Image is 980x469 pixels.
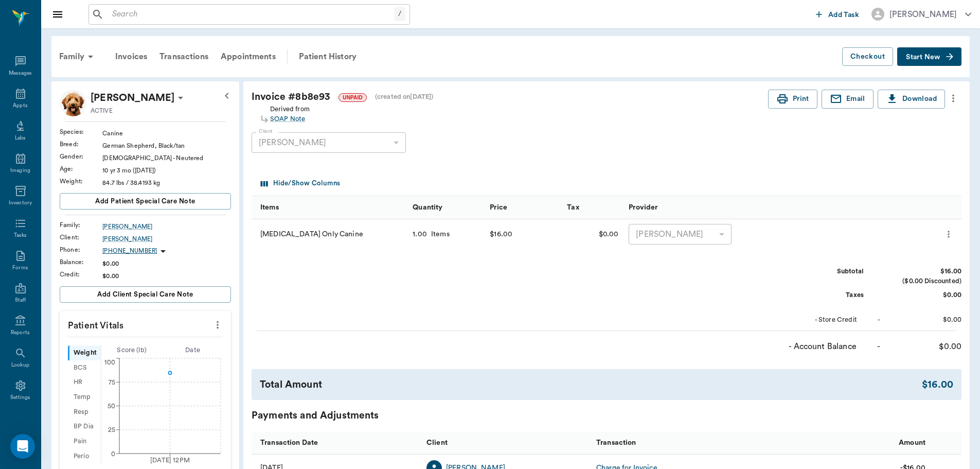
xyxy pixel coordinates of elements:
div: $0.00 [102,259,231,268]
div: Labs [15,134,26,142]
div: Tasks [14,232,27,239]
div: Inventory [9,199,32,207]
tspan: 50 [108,403,115,409]
div: $0.00 [562,219,623,250]
div: Messages [9,70,32,77]
div: Austin Obregon [91,90,174,106]
tspan: 0 [111,450,115,457]
button: Select columns [258,176,343,192]
button: Download [878,90,945,109]
div: [PERSON_NAME] [102,234,231,244]
div: Transaction Date [260,428,318,457]
div: Family : [60,220,102,230]
button: Add Task [812,5,863,24]
div: (created on [DATE] ) [375,92,434,102]
div: [PERSON_NAME] [629,224,732,245]
div: / [394,7,405,21]
div: $16.00 [884,267,961,276]
a: Transactions [153,44,215,69]
div: Provider [623,196,779,219]
div: Transaction Date [252,431,421,455]
a: [PERSON_NAME] [102,222,231,231]
div: Taxes [787,290,864,300]
div: [PERSON_NAME] [252,132,406,153]
div: $0.00 [884,315,961,325]
p: [PERSON_NAME] [91,90,174,106]
button: Checkout [842,47,893,66]
tspan: 100 [104,359,115,365]
div: Quantity [407,196,485,219]
div: Family [53,44,103,69]
a: Invoices [109,44,153,69]
div: - [878,315,880,325]
div: Perio [68,449,101,464]
button: more [941,225,956,243]
a: Patient History [293,44,363,69]
tspan: 75 [109,379,115,385]
div: Client [426,428,448,457]
div: Lookup [11,361,29,369]
button: Add client Special Care Note [60,286,231,303]
div: Items [427,229,450,239]
label: Client [259,128,273,135]
div: Pain [68,434,101,449]
div: $0.00 [102,271,231,281]
span: UNPAID [339,94,366,101]
p: Patient Vitals [60,311,231,337]
div: Amount [899,428,925,457]
div: 1.00 [413,229,427,239]
div: - Account Balance [779,340,857,353]
div: Price [485,196,562,219]
div: Resp [68,405,101,420]
input: Search [108,7,394,22]
div: Client : [60,233,102,242]
div: [MEDICAL_DATA] Only Canine [252,219,407,250]
div: Appts [13,102,27,110]
div: Tax [562,196,623,219]
div: BP Dia [68,420,101,435]
div: Client [421,431,591,455]
div: [DEMOGRAPHIC_DATA] - Neutered [102,153,231,163]
div: Canine [102,129,231,138]
div: Weight [68,345,101,360]
div: Settings [10,394,31,402]
div: $0.00 [884,290,961,300]
button: Start New [897,47,961,66]
a: Appointments [215,44,282,69]
div: Provider [629,193,657,222]
a: SOAP Note [270,114,310,124]
div: Quantity [413,193,442,222]
div: Total Amount [260,377,922,392]
div: Invoice # 8b8e93 [252,90,768,105]
img: Profile Image [60,90,86,116]
div: [PERSON_NAME] [889,8,957,21]
div: Reports [11,329,30,337]
div: $0.00 [884,340,961,353]
tspan: 25 [108,427,115,433]
div: ($0.00 Discounted) [884,276,961,286]
div: Credit : [60,270,102,279]
div: Phone : [60,245,102,254]
div: Imaging [10,167,30,175]
div: Date [162,345,223,355]
tspan: [DATE] 12PM [150,457,190,463]
div: 84.7 lbs / 38.4193 kg [102,178,231,187]
div: Open Intercom Messenger [10,434,35,459]
div: Species : [60,127,102,136]
div: Weight : [60,177,102,186]
div: Staff [15,297,26,304]
div: - Store Credit [780,315,857,325]
div: Score ( lb ) [101,345,163,355]
button: more [945,90,961,107]
div: Items [260,193,279,222]
div: HR [68,375,101,390]
div: Forms [12,264,28,272]
div: German Shepherd, Black/tan [102,141,231,150]
button: Print [768,90,817,109]
div: Transaction [596,428,636,457]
